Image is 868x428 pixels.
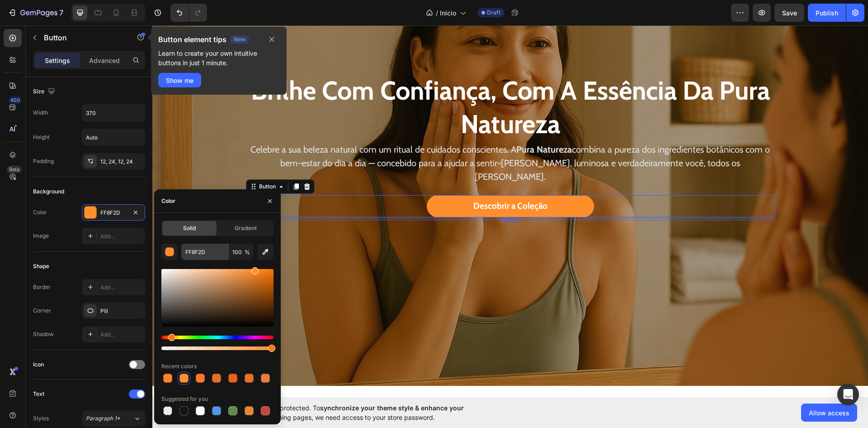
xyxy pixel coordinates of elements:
[33,232,49,240] div: Image
[440,8,456,18] span: Início
[100,307,143,315] div: Pill
[33,262,49,270] div: Shape
[33,188,64,196] div: Background
[33,414,49,423] div: Styles
[487,9,500,17] span: Draft
[183,224,196,232] span: Solid
[161,395,208,403] div: Suggested for you
[7,166,22,173] div: Beta
[100,331,143,339] div: Add...
[100,284,143,292] div: Add...
[89,56,120,65] p: Advanced
[44,32,121,43] p: Button
[274,170,442,192] a: Descobrir a Coleção
[45,56,70,65] p: Settings
[100,158,143,166] div: 12, 24, 12, 24
[33,390,44,398] div: Text
[82,129,145,145] input: Auto
[105,157,125,165] div: Button
[235,224,257,232] span: Gradient
[161,362,197,370] div: Recent colors
[161,197,175,205] div: Color
[33,86,57,98] div: Size
[152,25,868,397] iframe: Design area
[774,4,804,22] button: Save
[33,208,47,216] div: Color
[33,330,54,338] div: Shadow
[816,8,838,18] div: Publish
[801,404,857,422] button: Allow access
[170,4,207,22] div: Undo/Redo
[782,9,797,17] span: Save
[86,414,120,423] span: Paragraph 1*
[33,283,51,291] div: Border
[33,109,48,117] div: Width
[181,244,228,260] input: Eg: FFFFFF
[82,105,145,121] input: Auto
[33,361,44,369] div: Icon
[364,119,420,130] strong: Pura Natureza
[100,232,143,240] div: Add...
[59,7,63,18] p: 7
[161,336,274,339] div: Hue
[210,404,464,421] span: synchronize your theme style & enhance your experience
[33,133,50,141] div: Height
[245,248,250,256] span: %
[82,410,145,427] button: Paragraph 1*
[837,384,859,405] div: Open Intercom Messenger
[210,403,499,422] span: Your page is password protected. To when designing pages, we need access to your store password.
[33,157,54,165] div: Padding
[100,209,127,217] div: FF8F2D
[33,307,51,315] div: Corner
[4,4,67,22] button: 7
[808,4,846,22] button: Publish
[9,96,22,104] div: 450
[321,175,395,186] span: Descobrir a Coleção
[436,8,438,18] span: /
[809,408,849,418] span: Allow access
